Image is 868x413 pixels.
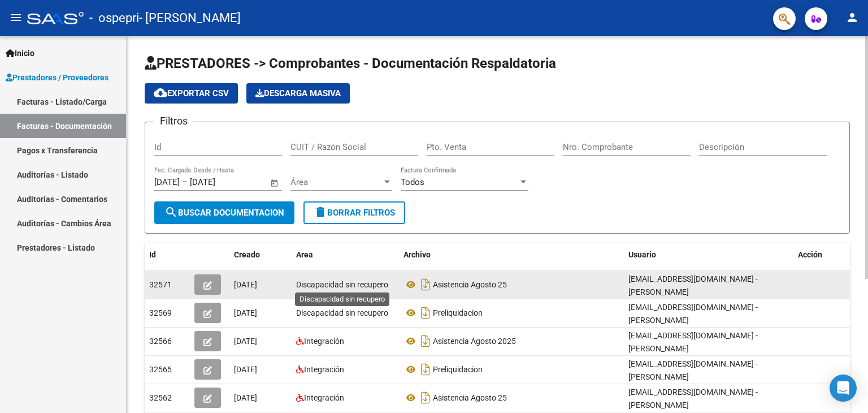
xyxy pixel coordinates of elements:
[246,83,350,104] app-download-masive: Descarga masiva de comprobantes (adjuntos)
[628,388,758,410] span: [EMAIL_ADDRESS][DOMAIN_NAME] - [PERSON_NAME]
[154,86,167,100] mat-icon: cloud_download
[314,205,327,219] mat-icon: delete
[145,55,556,71] span: PRESTADORES -> Comprobantes - Documentación Respaldatoria
[6,47,34,59] span: Inicio
[296,280,388,289] span: Discapacidad sin recupero
[182,177,188,187] span: –
[154,88,229,98] span: Exportar CSV
[154,201,294,224] button: Buscar Documentacion
[145,243,190,267] datatable-header-cell: Id
[290,177,382,187] span: Área
[9,11,23,24] mat-icon: menu
[234,365,257,374] span: [DATE]
[793,243,850,267] datatable-header-cell: Acción
[149,308,172,317] span: 32569
[628,250,656,259] span: Usuario
[268,177,281,190] button: Open calendar
[433,337,516,346] span: Asistencia Agosto 2025
[234,393,257,402] span: [DATE]
[246,83,350,104] button: Descarga Masiva
[190,177,245,187] input: Fecha fin
[304,365,344,374] span: Integración
[164,205,178,219] mat-icon: search
[139,6,241,31] span: - [PERSON_NAME]
[149,393,172,402] span: 32562
[164,208,284,218] span: Buscar Documentacion
[296,250,313,259] span: Area
[433,393,507,402] span: Asistencia Agosto 25
[418,276,433,294] i: Descargar documento
[6,71,108,84] span: Prestadores / Proveedores
[296,308,388,317] span: Discapacidad sin recupero
[149,250,156,259] span: Id
[234,280,257,289] span: [DATE]
[234,308,257,317] span: [DATE]
[628,274,758,296] span: [EMAIL_ADDRESS][DOMAIN_NAME] - [PERSON_NAME]
[229,243,292,267] datatable-header-cell: Creado
[292,243,399,267] datatable-header-cell: Area
[304,337,344,346] span: Integración
[628,303,758,325] span: [EMAIL_ADDRESS][DOMAIN_NAME] - [PERSON_NAME]
[433,280,507,289] span: Asistencia Agosto 25
[798,250,822,259] span: Acción
[89,6,139,31] span: - ospepri
[418,389,433,407] i: Descargar documento
[418,304,433,322] i: Descargar documento
[303,201,405,224] button: Borrar Filtros
[234,250,260,259] span: Creado
[403,250,431,259] span: Archivo
[304,393,344,402] span: Integración
[628,331,758,353] span: [EMAIL_ADDRESS][DOMAIN_NAME] - [PERSON_NAME]
[830,375,857,402] div: Open Intercom Messenger
[418,360,433,378] i: Descargar documento
[433,308,483,317] span: Preliquidacion
[255,88,341,98] span: Descarga Masiva
[845,11,859,24] mat-icon: person
[628,359,758,381] span: [EMAIL_ADDRESS][DOMAIN_NAME] - [PERSON_NAME]
[149,365,172,374] span: 32565
[149,280,172,289] span: 32571
[145,83,238,104] button: Exportar CSV
[624,243,793,267] datatable-header-cell: Usuario
[314,208,395,218] span: Borrar Filtros
[399,243,624,267] datatable-header-cell: Archivo
[234,337,257,346] span: [DATE]
[149,337,172,346] span: 32566
[418,332,433,350] i: Descargar documento
[154,177,180,187] input: Fecha inicio
[401,177,424,187] span: Todos
[433,365,483,374] span: Preliquidacion
[154,113,193,129] h3: Filtros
